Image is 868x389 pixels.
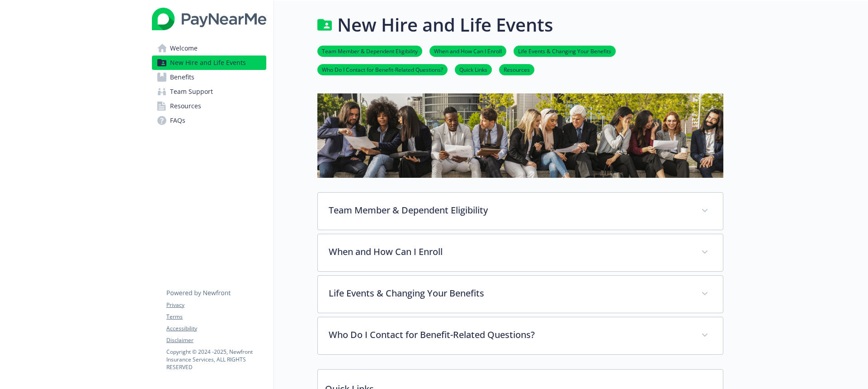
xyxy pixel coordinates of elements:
[166,348,266,371] p: Copyright © 2024 - 2025 , Newfront Insurance Services, ALL RIGHTS RESERVED
[152,70,266,84] a: Benefits
[329,328,690,342] p: Who Do I Contact for Benefit-Related Questions?
[170,41,198,56] span: Welcome
[318,193,723,230] div: Team Member & Dependent Eligibility
[166,324,266,333] a: Accessibility
[317,93,723,178] img: new hire page banner
[318,317,723,354] div: Who Do I Contact for Benefit-Related Questions?
[317,46,422,55] a: Team Member & Dependent Eligibility
[166,313,266,321] a: Terms
[514,46,616,55] a: Life Events & Changing Your Benefits
[166,336,266,344] a: Disclaimer
[337,11,553,38] h1: New Hire and Life Events
[317,65,448,74] a: Who Do I Contact for Benefit-Related Questions?
[318,276,723,313] div: Life Events & Changing Your Benefits
[166,301,266,309] a: Privacy
[152,41,266,56] a: Welcome
[329,204,690,217] p: Team Member & Dependent Eligibility
[152,113,266,128] a: FAQs
[170,56,246,70] span: New Hire and Life Events
[429,46,506,55] a: When and How Can I Enroll
[318,234,723,271] div: When and How Can I Enroll
[152,84,266,99] a: Team Support
[170,113,185,128] span: FAQs
[170,99,201,113] span: Resources
[152,99,266,113] a: Resources
[455,65,492,74] a: Quick Links
[170,70,194,84] span: Benefits
[499,65,534,74] a: Resources
[329,245,690,259] p: When and How Can I Enroll
[152,56,266,70] a: New Hire and Life Events
[329,287,690,300] p: Life Events & Changing Your Benefits
[170,84,213,99] span: Team Support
